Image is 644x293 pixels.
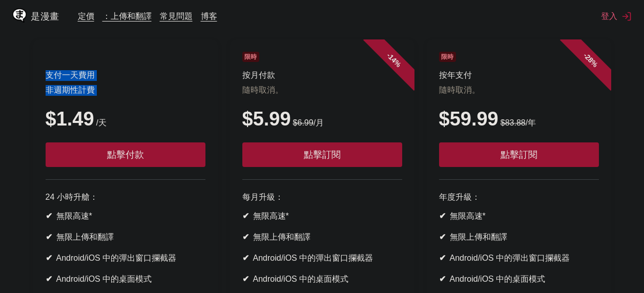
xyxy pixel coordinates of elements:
[439,70,599,81] h3: 按年支付
[439,108,599,130] div: $59.99
[242,211,402,222] li: 無限高速*
[559,29,621,91] div: - %
[201,11,217,21] a: 博客
[31,10,59,23] div: 是漫畫
[12,8,78,25] a: IsManga 標誌是漫畫
[242,275,249,283] b: ✔
[439,254,446,262] b: ✔
[242,233,249,241] b: ✔
[242,70,402,81] h3: 按月付款
[498,118,536,127] small: /年
[439,212,446,220] b: ✔
[439,274,599,285] li: Android/iOS 中的桌面模式
[46,275,52,283] b: ✔
[501,118,526,127] s: $83.88
[439,275,446,283] b: ✔
[584,53,595,64] font: 28
[291,118,324,127] small: /月
[94,118,107,127] small: /天
[439,85,599,96] p: 隨時取消。
[46,85,205,96] p: 非週期性計費
[46,212,52,220] b: ✔
[46,232,205,243] li: 無限上傳和翻譯
[102,11,152,21] a: ：上傳和翻譯
[439,142,599,167] button: 點擊訂閱
[242,212,249,220] b: ✔
[242,85,402,96] p: 隨時取消。
[439,52,456,62] span: 限時
[46,233,52,241] b: ✔
[46,274,205,285] li: Android/iOS 中的桌面模式
[78,11,94,21] a: 定價
[621,11,632,22] img: 登出
[46,70,205,81] h3: 支付一天費用
[160,11,193,21] a: 常見問題
[242,52,260,62] span: 限時
[439,233,446,241] b: ✔
[439,211,599,222] li: 無限高速*
[46,253,205,264] li: Android/iOS 中的彈出窗口攔截器
[387,53,398,64] font: 14
[439,232,599,243] li: 無限上傳和翻譯
[46,211,205,222] li: 無限高速*
[46,192,205,203] p: 24 小時升艙：
[242,253,402,264] li: Android/iOS 中的彈出窗口攔截器
[46,142,205,167] button: 點擊付款
[601,11,632,22] button: 登入
[242,232,402,243] li: 無限上傳和翻譯
[601,11,617,22] font: 登入
[242,192,402,203] p: 每月升級：
[12,8,27,23] img: IsManga 標誌
[439,192,599,203] p: 年度升級：
[46,254,52,262] b: ✔
[242,254,249,262] b: ✔
[439,253,599,264] li: Android/iOS 中的彈出窗口攔截器
[293,118,314,127] s: $6.99
[242,142,402,167] button: 點擊訂閱
[46,108,205,130] div: $1.49
[363,29,424,91] div: - %
[242,274,402,285] li: Android/iOS 中的桌面模式
[242,108,402,130] div: $5.99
